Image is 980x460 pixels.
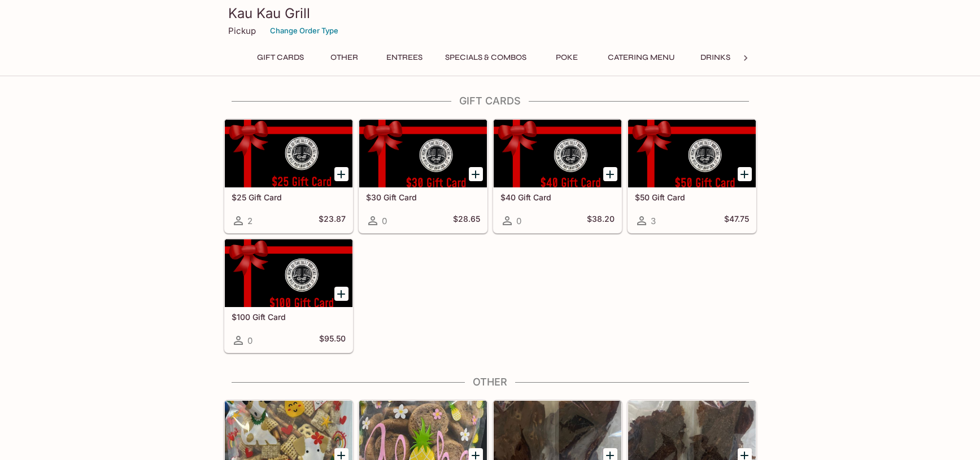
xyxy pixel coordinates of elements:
[587,214,615,227] h5: $38.20
[494,120,621,187] div: $40 Gift Card
[516,216,521,226] span: 0
[366,192,480,202] h5: $30 Gift Card
[493,119,622,233] a: $40 Gift Card0$38.20
[224,95,757,107] h4: Gift Cards
[224,376,757,388] h4: Other
[225,239,352,307] div: $100 Gift Card
[251,50,310,65] button: Gift Cards
[232,192,346,202] h5: $25 Gift Card
[628,120,756,187] div: $50 Gift Card
[453,214,480,227] h5: $28.65
[439,50,533,65] button: Specials & Combos
[228,25,256,36] p: Pickup
[224,119,353,233] a: $25 Gift Card2$23.87
[319,50,370,65] button: Other
[651,216,656,226] span: 3
[334,287,349,301] button: Add $100 Gift Card
[379,50,430,65] button: Entrees
[542,50,593,65] button: Poke
[247,216,252,226] span: 2
[319,334,346,347] h5: $95.50
[225,120,352,187] div: $25 Gift Card
[603,167,617,181] button: Add $40 Gift Card
[500,192,615,202] h5: $40 Gift Card
[319,214,346,227] h5: $23.87
[690,50,741,65] button: Drinks
[265,22,343,40] button: Change Order Type
[247,335,252,346] span: 0
[228,5,752,22] h3: Kau Kau Grill
[724,214,749,227] h5: $47.75
[469,167,483,181] button: Add $30 Gift Card
[628,119,756,233] a: $50 Gift Card3$47.75
[382,216,387,226] span: 0
[359,119,487,233] a: $30 Gift Card0$28.65
[334,167,349,181] button: Add $25 Gift Card
[232,312,346,322] h5: $100 Gift Card
[359,120,487,187] div: $30 Gift Card
[635,192,749,202] h5: $50 Gift Card
[224,239,353,353] a: $100 Gift Card0$95.50
[602,50,681,65] button: Catering Menu
[738,167,752,181] button: Add $50 Gift Card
